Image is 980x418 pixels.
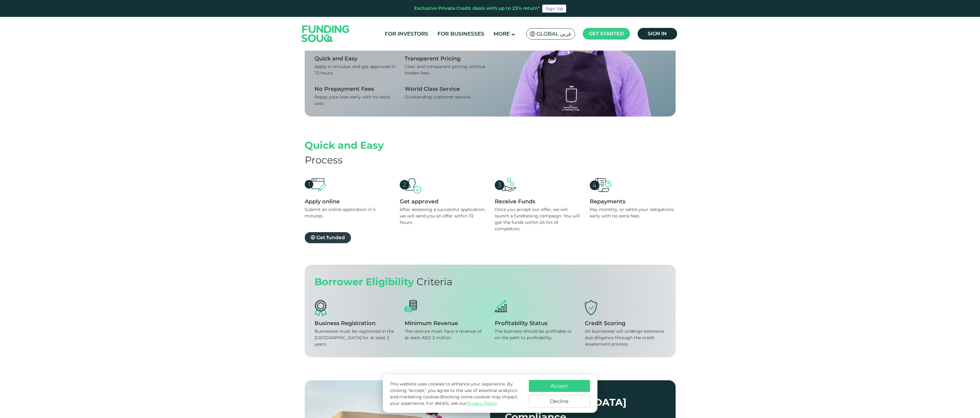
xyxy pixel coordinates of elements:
[405,300,417,312] img: Minimum Revenue
[590,206,676,219] div: Pay monthly, or settle your obligations early with no extra fees.
[589,31,624,36] span: Get started
[405,63,486,76] div: Clear and transparent pricing without hidden fees.
[495,328,576,341] div: The business should be profitable or on the path to profitability.
[495,300,507,312] img: Profitability status
[383,29,430,39] a: For Investors
[305,178,326,191] img: apply online
[305,138,676,153] div: Quick and Easy
[495,320,576,327] div: Profitability Status
[305,153,676,167] div: Process
[417,276,452,288] span: Criteria
[426,401,498,406] span: For details, see our .
[400,206,486,226] div: After assessing a successful application, we will send you an offer within 72 hours.
[315,300,327,316] img: Business Registration
[296,18,356,49] img: Logo
[590,198,676,205] div: Repayments
[542,5,566,13] a: Sign Up
[405,320,486,327] div: Minimum Revenue
[390,394,517,406] span: Blocking some cookies may impact your experience.
[390,381,522,407] p: This website uses cookies to enhance your experience. By clicking "Accept," you agree to the use ...
[305,198,391,205] div: Apply online
[315,55,395,62] div: Quick and Easy
[638,28,677,40] a: Sign in
[585,328,666,347] div: All businesses will undergo extensive due diligence through the credit assessment process
[315,328,395,347] div: Businesses must be registered in the [GEOGRAPHIC_DATA] for at least 2 years.
[305,206,391,219] div: Submit an online application in 5 minutes.
[495,206,581,232] div: Once you accept our offer, we will launch a fundraising campaign. You will get the funds within 2...
[405,86,486,92] div: World Class Service
[400,198,486,205] div: Get approved
[405,328,486,341] div: The venture must have a revenue of at least AED 2 million.
[585,320,666,327] div: Credit Scoring
[495,198,581,205] div: Receive Funds
[400,178,421,194] img: get approved
[405,55,486,62] div: Transparent Pricing
[315,94,395,107] div: Repay your loan early with no extra cost.
[436,29,486,39] a: For Businesses
[648,31,667,36] span: Sign in
[529,395,590,408] button: Decline
[414,5,540,12] div: Exclusive Private Credit deals with up to 23% return*
[495,178,516,191] img: receive funds
[305,232,351,243] a: Get funded
[494,31,510,37] span: More
[467,401,497,406] a: Privacy Policy
[530,31,535,36] img: SA Flag
[405,94,486,100] div: Outstanding customer service.
[529,380,590,392] button: Accept
[316,235,345,240] span: Get funded
[536,30,572,37] span: Global عربي
[590,178,611,192] img: repayments
[315,86,395,92] div: No Prepayment Fees
[585,300,597,315] img: Credit Scoring
[315,63,395,76] div: Apply in minutes and get approved in 72 hours.
[315,320,395,327] div: Business Registration
[315,276,414,288] span: Borrower Eligibility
